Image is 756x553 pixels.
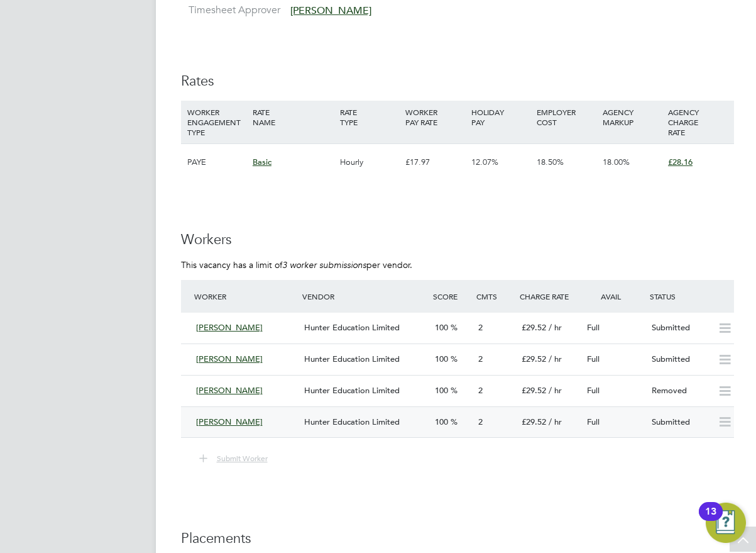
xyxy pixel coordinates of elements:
[582,285,647,308] div: Avail
[191,285,300,308] div: Worker
[587,416,600,427] span: Full
[478,416,483,427] span: 2
[478,322,483,333] span: 2
[478,385,483,396] span: 2
[402,144,468,181] div: £17.97
[665,101,730,143] div: AGENCY CHARGE RATE
[435,354,448,364] span: 100
[706,503,746,543] button: Open Resource Center, 13 new notifications
[522,416,546,427] span: £29.52
[473,285,517,308] div: Cmts
[435,416,448,427] span: 100
[430,285,473,308] div: Score
[647,285,733,308] div: Status
[304,322,400,333] span: Hunter Education Limited
[304,354,400,364] span: Hunter Education Limited
[549,385,562,396] span: / hr
[337,144,402,181] div: Hourly
[402,101,468,133] div: WORKER PAY RATE
[190,450,278,467] button: Submit Worker
[181,4,280,17] label: Timesheet Approver
[181,72,734,91] h3: Rates
[534,101,599,133] div: EMPLOYER COST
[471,157,498,167] span: 12.07%
[435,322,448,333] span: 100
[478,354,483,364] span: 2
[647,349,712,370] div: Submitted
[549,416,562,427] span: / hr
[304,385,400,396] span: Hunter Education Limited
[253,157,271,167] span: Basic
[549,354,562,364] span: / hr
[468,101,534,133] div: HOLIDAY PAY
[304,416,400,427] span: Hunter Education Limited
[522,354,546,364] span: £29.52
[337,101,402,133] div: RATE TYPE
[181,231,734,249] h3: Workers
[196,322,263,333] span: [PERSON_NAME]
[522,322,546,333] span: £29.52
[217,453,268,463] span: Submit Worker
[647,318,712,338] div: Submitted
[196,416,263,427] span: [PERSON_NAME]
[705,511,716,528] div: 13
[290,4,371,17] span: [PERSON_NAME]
[184,101,249,143] div: WORKER ENGAGEMENT TYPE
[549,322,562,333] span: / hr
[587,385,600,396] span: Full
[249,101,337,133] div: RATE NAME
[181,530,734,548] h3: Placements
[435,385,448,396] span: 100
[603,157,630,167] span: 18.00%
[647,381,712,401] div: Removed
[668,157,693,167] span: £28.16
[299,285,429,308] div: Vendor
[537,157,564,167] span: 18.50%
[517,285,582,308] div: Charge Rate
[587,322,600,333] span: Full
[181,259,734,271] p: This vacancy has a limit of per vendor.
[184,144,249,181] div: PAYE
[647,412,712,433] div: Submitted
[522,385,546,396] span: £29.52
[282,259,366,271] em: 3 worker submissions
[600,101,665,133] div: AGENCY MARKUP
[196,385,263,396] span: [PERSON_NAME]
[196,354,263,364] span: [PERSON_NAME]
[587,354,600,364] span: Full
